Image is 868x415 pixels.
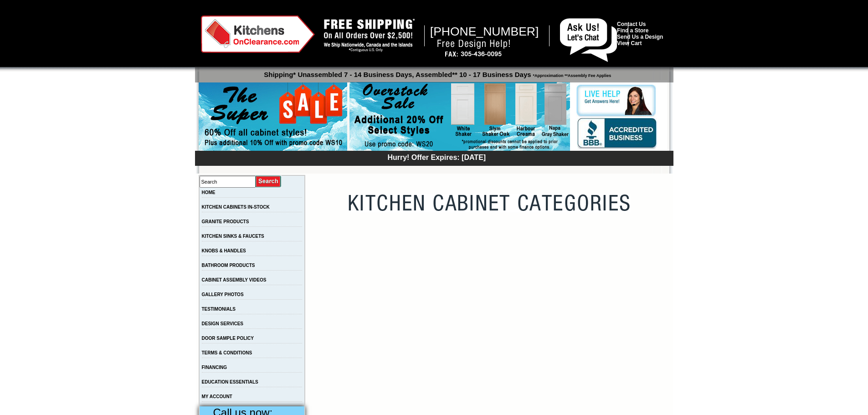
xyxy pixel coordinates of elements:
a: Send Us a Design [617,34,663,40]
a: GRANITE PRODUCTS [202,219,249,224]
a: FINANCING [202,365,227,370]
a: TERMS & CONDITIONS [202,350,252,355]
a: KNOBS & HANDLES [202,248,246,253]
a: Find a Store [617,27,648,34]
span: [PHONE_NUMBER] [430,25,539,38]
a: GALLERY PHOTOS [202,292,244,297]
a: KITCHEN SINKS & FAUCETS [202,234,264,239]
a: DOOR SAMPLE POLICY [202,336,254,341]
a: View Cart [617,40,642,46]
p: Shipping* Unassembled 7 - 14 Business Days, Assembled** 10 - 17 Business Days [200,67,673,78]
a: BATHROOM PRODUCTS [202,263,255,268]
a: Contact Us [617,21,646,27]
a: EDUCATION ESSENTIALS [202,379,258,384]
img: Kitchens on Clearance Logo [201,15,315,53]
a: CABINET ASSEMBLY VIDEOS [202,277,267,282]
input: Submit [256,175,282,188]
a: HOME [202,190,216,195]
a: TESTIMONIALS [202,307,236,312]
a: MY ACCOUNT [202,394,232,399]
a: KITCHEN CABINETS IN-STOCK [202,205,270,210]
div: Hurry! Offer Expires: [DATE] [200,152,673,162]
span: *Approximation **Assembly Fee Applies [531,71,611,78]
a: DESIGN SERVICES [202,321,244,326]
